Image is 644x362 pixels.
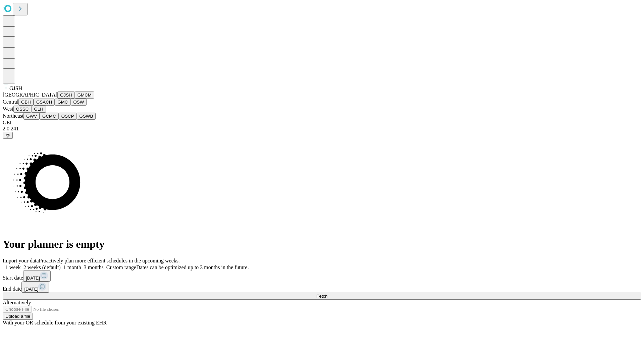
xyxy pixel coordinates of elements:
[3,106,13,112] span: West
[3,270,641,282] div: Start date
[71,99,87,106] button: OSW
[9,85,22,91] span: GJSH
[26,276,40,281] span: [DATE]
[3,92,57,98] span: [GEOGRAPHIC_DATA]
[3,300,31,305] span: Alternatively
[3,320,107,325] span: With your OR schedule from your existing EHR
[5,264,21,270] span: 1 week
[57,92,75,99] button: GJSH
[23,113,40,120] button: GWV
[3,282,641,293] div: End date
[21,282,49,293] button: [DATE]
[3,258,39,263] span: Import your data
[24,287,38,292] span: [DATE]
[3,99,18,105] span: Central
[40,113,59,120] button: GCMC
[23,264,61,270] span: 2 weeks (default)
[316,294,327,299] span: Fetch
[63,264,81,270] span: 1 month
[3,120,641,126] div: GEI
[5,133,10,138] span: @
[3,113,23,119] span: Northeast
[106,264,136,270] span: Custom range
[3,132,13,139] button: @
[23,270,51,282] button: [DATE]
[3,293,641,300] button: Fetch
[3,238,641,250] h1: Your planner is empty
[31,106,46,113] button: GLH
[77,113,96,120] button: GSWB
[13,106,32,113] button: OSSC
[84,264,104,270] span: 3 months
[59,113,77,120] button: OSCP
[75,92,94,99] button: GMCM
[136,264,249,270] span: Dates can be optimized up to 3 months in the future.
[18,99,34,106] button: GBH
[55,99,70,106] button: GMC
[34,99,55,106] button: GSACH
[39,258,180,263] span: Proactively plan more efficient schedules in the upcoming weeks.
[3,126,641,132] div: 2.0.241
[3,313,33,320] button: Upload a file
